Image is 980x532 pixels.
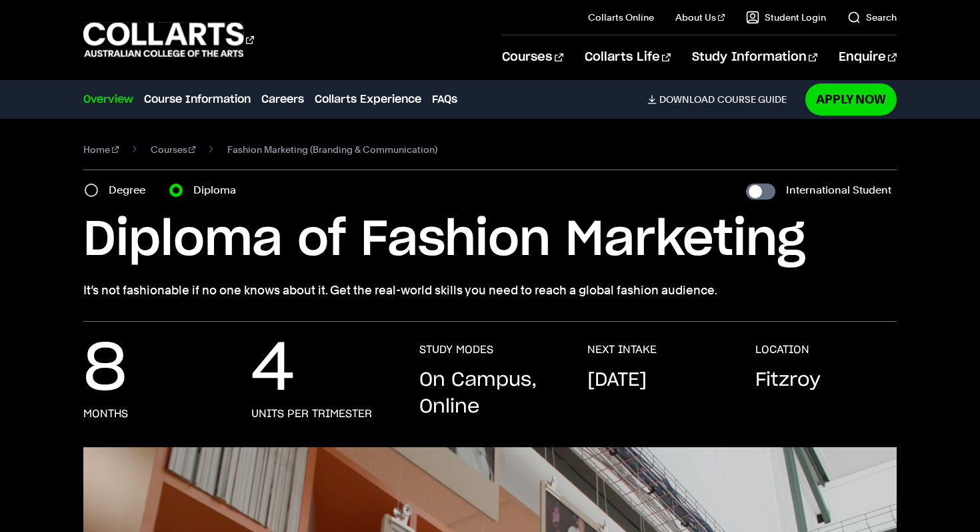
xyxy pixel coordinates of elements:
span: Fashion Marketing (Branding & Communication) [227,140,437,159]
p: Fitzroy [755,367,821,394]
h3: months [83,407,128,421]
a: Apply Now [805,83,897,115]
label: Degree [109,181,153,200]
div: Go to homepage [83,21,254,59]
a: Overview [83,91,133,107]
h3: LOCATION [755,343,809,356]
h3: units per trimester [251,407,372,421]
p: 8 [83,343,127,396]
a: Study Information [692,35,817,79]
a: FAQs [432,91,457,107]
a: DownloadCourse Guide [647,93,797,105]
a: Course Information [144,91,251,107]
span: Download [659,93,715,105]
a: Courses [151,140,196,159]
a: About Us [675,11,725,24]
h3: NEXT INTAKE [587,343,657,356]
a: Student Login [746,11,826,24]
label: International Student [786,181,891,200]
p: On Campus, Online [419,367,561,421]
a: Collarts Online [588,11,654,24]
a: Careers [261,91,304,107]
a: Home [83,140,119,159]
p: [DATE] [587,367,647,394]
h1: Diploma of Fashion Marketing [83,210,897,270]
a: Collarts Life [585,35,671,79]
p: 4 [251,343,295,396]
a: Courses [502,35,563,79]
label: Diploma [193,181,244,200]
a: Collarts Experience [315,91,421,107]
a: Enquire [839,35,897,79]
h3: STUDY MODES [419,343,493,356]
p: It’s not fashionable if no one knows about it. Get the real-world skills you need to reach a glob... [83,281,897,300]
a: Search [847,11,897,24]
